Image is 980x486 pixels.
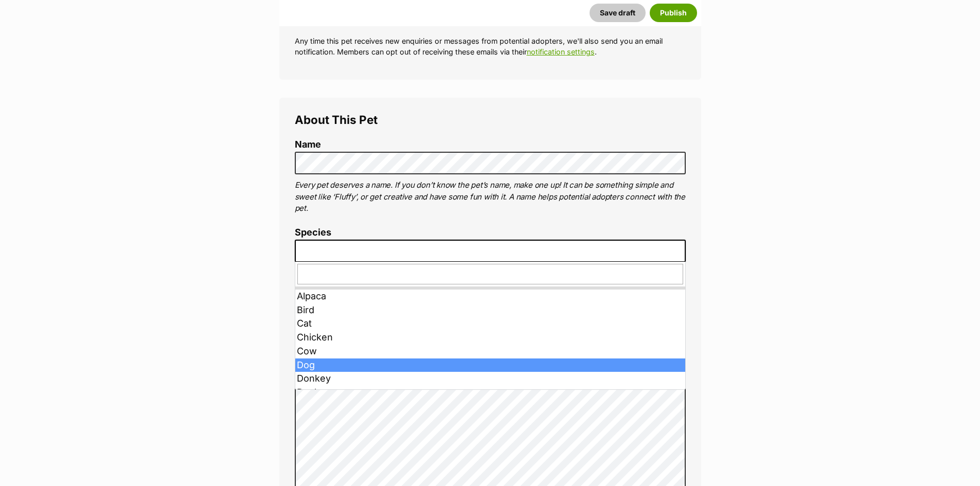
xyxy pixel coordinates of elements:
[295,139,686,150] label: Name
[295,358,685,372] li: Dog
[295,303,685,317] li: Bird
[295,227,686,238] label: Species
[295,35,686,58] p: Any time this pet receives new enquiries or messages from potential adopters, we'll also send you...
[650,4,697,22] button: Publish
[295,386,685,400] li: Duck
[527,47,595,56] a: notification settings
[295,345,685,358] li: Cow
[295,290,685,303] li: Alpaca
[295,317,685,331] li: Cat
[590,4,646,22] button: Save draft
[295,331,685,345] li: Chicken
[295,372,685,386] li: Donkey
[295,113,378,127] span: About This Pet
[295,179,686,214] p: Every pet deserves a name. If you don’t know the pet’s name, make one up! It can be something sim...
